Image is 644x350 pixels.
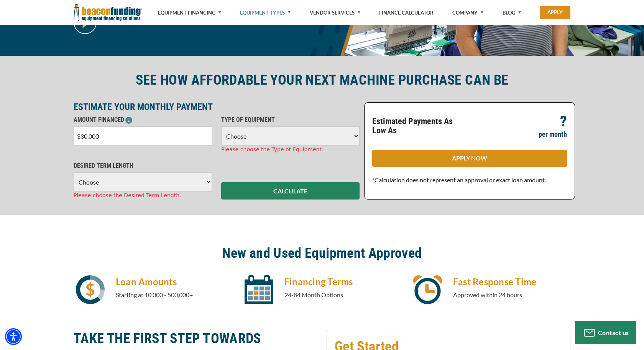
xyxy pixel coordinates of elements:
[540,6,570,19] a: Apply
[453,275,570,288] h4: Fast Response Time
[575,321,636,344] button: Contact us
[74,126,212,146] input: $
[74,191,212,200] div: Please choose the Desired Term Length.
[372,117,465,135] p: Estimated Payments As Low As
[74,102,360,111] p: ESTIMATE YOUR MONTHLY PAYMENT
[560,117,567,126] p: ?
[116,275,233,288] h4: Loan Amounts
[372,176,546,183] span: *Calculation does not represent an approval or exact loan amount.
[74,244,570,262] h2: New and Used Equipment Approved
[221,182,360,200] button: CALCULATE
[598,329,629,336] span: Contact us
[453,291,522,298] span: Approved within 24 hours
[74,115,212,124] p: AMOUNT FINANCED
[74,161,212,170] p: DESIRED TERM LENGTH
[5,328,22,345] div: Accessibility Menu
[372,150,567,167] a: APPLY NOW
[221,146,360,154] div: Please choose the Type of Equipment.
[116,290,233,299] p: Starting at 10,000 - 500,000+
[539,130,567,139] p: per month
[284,275,402,288] h4: Financing Terms
[284,291,343,298] span: 24-84 Month Options
[74,71,570,89] h2: SEE HOW AFFORDABLE YOUR NEXT MACHINE PURCHASE CAN BE
[76,275,105,304] img: icon
[221,115,360,124] p: TYPE OF EQUIPMENT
